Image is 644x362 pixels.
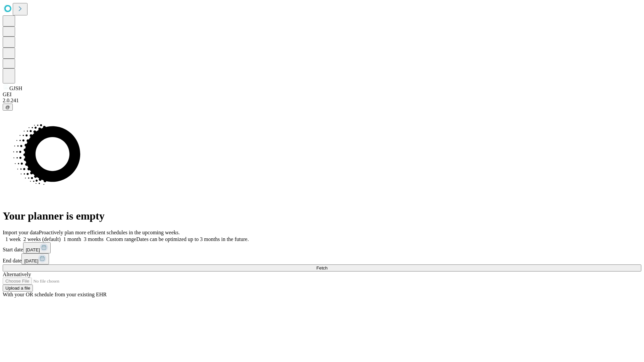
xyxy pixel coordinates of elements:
span: With your OR schedule from your existing EHR [3,292,107,297]
span: Custom range [106,236,136,242]
span: Import your data [3,230,39,235]
button: Upload a file [3,285,33,292]
span: 1 month [63,236,81,242]
div: Start date [3,242,641,253]
span: Fetch [316,265,327,270]
div: End date [3,253,641,264]
span: 2 weeks (default) [23,236,61,242]
span: GJSH [9,85,22,91]
span: Alternatively [3,271,31,277]
button: Fetch [3,264,641,271]
span: Dates can be optimized up to 3 months in the future. [136,236,249,242]
button: @ [3,104,13,111]
button: [DATE] [21,253,49,264]
span: [DATE] [24,258,38,263]
div: 2.0.241 [3,98,641,104]
span: 3 months [84,236,104,242]
span: @ [5,105,10,110]
span: [DATE] [26,247,40,252]
div: GEI [3,92,641,98]
span: 1 week [5,236,21,242]
button: [DATE] [23,242,51,253]
h1: Your planner is empty [3,210,641,222]
span: Proactively plan more efficient schedules in the upcoming weeks. [39,230,180,235]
